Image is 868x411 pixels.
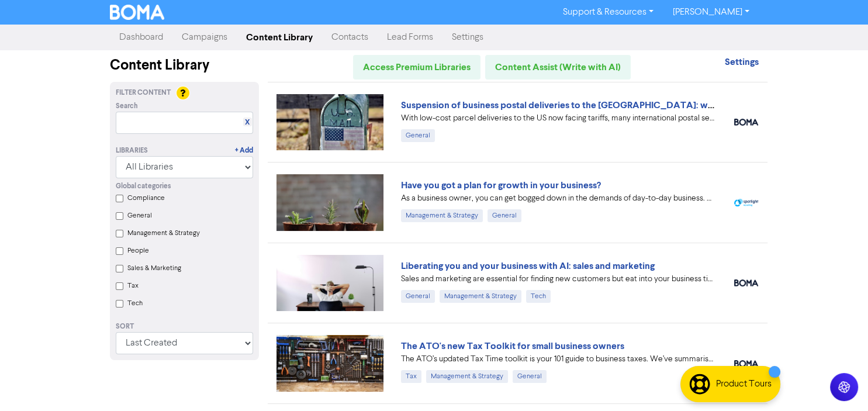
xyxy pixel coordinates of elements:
label: Tax [127,281,139,291]
a: Settings [724,58,758,67]
img: boma [734,360,758,367]
label: General [127,210,152,221]
a: X [245,118,250,127]
div: With low-cost parcel deliveries to the US now facing tariffs, many international postal services ... [401,112,717,125]
div: Content Library [110,55,259,76]
a: Suspension of business postal deliveries to the [GEOGRAPHIC_DATA]: what options do you have? [401,99,812,111]
a: The ATO's new Tax Toolkit for small business owners [401,340,624,352]
div: Management & Strategy [401,209,483,222]
a: Lead Forms [378,26,442,49]
div: General [401,129,435,142]
div: Tech [526,290,551,303]
div: Filter Content [116,88,253,98]
div: As a business owner, you can get bogged down in the demands of day-to-day business. We can help b... [401,192,717,205]
div: General [401,290,435,303]
label: People [127,246,149,256]
div: Management & Strategy [426,370,508,383]
a: Content Assist (Write with AI) [485,55,631,80]
div: The ATO’s updated Tax Time toolkit is your 101 guide to business taxes. We’ve summarised the key ... [401,353,717,365]
a: Settings [442,26,493,49]
div: Global categories [116,181,253,192]
label: Sales & Marketing [127,263,181,274]
a: Have you got a plan for growth in your business? [401,179,601,191]
div: Sort [116,322,253,332]
label: Compliance [127,193,165,203]
a: Campaigns [172,26,237,49]
a: Access Premium Libraries [353,55,480,80]
div: Management & Strategy [440,290,521,303]
a: Liberating you and your business with AI: sales and marketing [401,260,655,272]
a: + Add [235,146,253,156]
a: Support & Resources [554,3,663,22]
a: [PERSON_NAME] [663,3,758,22]
div: General [513,370,547,383]
span: Search [116,101,138,112]
a: Contacts [322,26,378,49]
label: Management & Strategy [127,228,200,239]
div: Libraries [116,146,148,156]
a: Dashboard [110,26,172,49]
strong: Settings [724,56,758,68]
img: boma [734,119,758,126]
div: Sales and marketing are essential for finding new customers but eat into your business time. We e... [401,273,717,285]
img: boma [734,279,758,286]
iframe: Chat Widget [810,355,868,411]
label: Tech [127,298,143,309]
div: Tax [401,370,421,383]
div: General [487,209,521,222]
img: spotlight [734,199,758,206]
a: Content Library [237,26,322,49]
img: BOMA Logo [110,5,165,20]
